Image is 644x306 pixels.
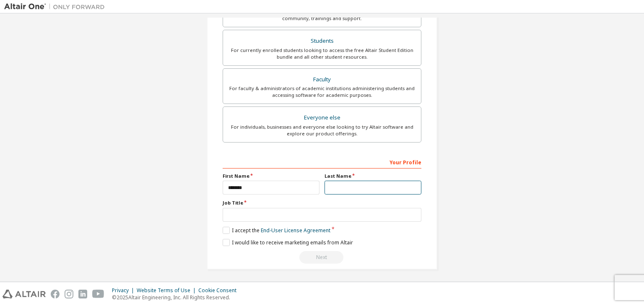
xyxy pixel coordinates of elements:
[228,112,416,124] div: Everyone else
[137,287,198,294] div: Website Terms of Use
[223,155,421,169] div: Your Profile
[92,290,104,298] img: youtube.svg
[112,287,137,294] div: Privacy
[228,47,416,60] div: For currently enrolled students looking to access the free Altair Student Edition bundle and all ...
[223,227,330,234] label: I accept the
[325,173,421,179] label: Last Name
[4,3,109,11] img: Altair One
[228,124,416,137] div: For individuals, businesses and everyone else looking to try Altair software and explore our prod...
[223,200,421,206] label: Job Title
[198,287,241,294] div: Cookie Consent
[112,294,241,301] p: © 2025 Altair Engineering, Inc. All Rights Reserved.
[223,173,319,179] label: First Name
[78,290,87,298] img: linkedin.svg
[228,35,416,47] div: Students
[223,251,421,264] div: Email already exists
[228,85,416,99] div: For faculty & administrators of academic institutions administering students and accessing softwa...
[3,290,46,298] img: altair_logo.svg
[65,290,73,298] img: instagram.svg
[228,74,416,86] div: Faculty
[261,227,330,234] a: End-User License Agreement
[51,290,60,298] img: facebook.svg
[223,239,353,246] label: I would like to receive marketing emails from Altair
